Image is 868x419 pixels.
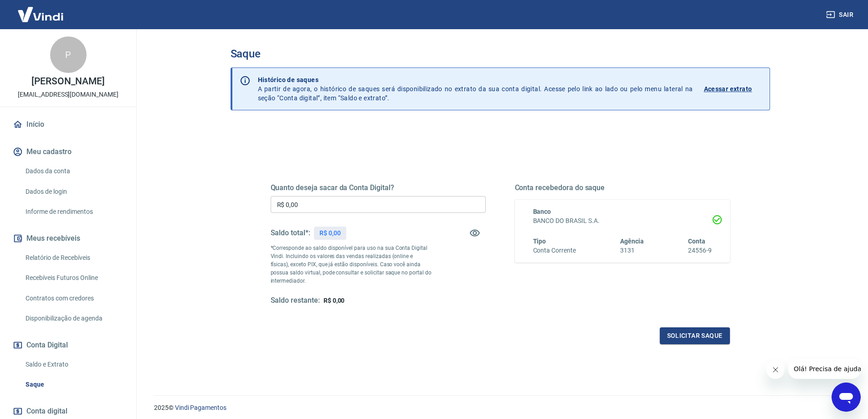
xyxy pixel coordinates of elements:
span: Agência [620,238,644,245]
button: Solicitar saque [660,327,730,344]
h5: Quanto deseja sacar da Conta Digital? [271,183,486,192]
div: P [50,36,87,73]
a: Recebíveis Futuros Online [22,269,125,287]
button: Meus recebíveis [11,228,125,248]
p: A partir de agora, o histórico de saques será disponibilizado no extrato da sua conta digital. Ac... [258,75,693,103]
img: Vindi [11,0,70,28]
a: Saldo e Extrato [22,355,125,374]
span: Conta digital [26,405,67,418]
span: Olá! Precisa de ajuda? [5,6,77,14]
h6: 24556-9 [688,246,712,255]
a: Saque [22,375,125,394]
a: Contratos com credores [22,289,125,308]
a: Disponibilização de agenda [22,309,125,328]
p: 2025 © [154,403,846,413]
p: Histórico de saques [258,75,693,84]
iframe: Mensagem da empresa [788,359,861,379]
h6: BANCO DO BRASIL S.A. [533,216,712,226]
p: [PERSON_NAME] [31,77,104,86]
a: Acessar extrato [704,75,762,103]
span: R$ 0,00 [324,297,345,304]
h5: Conta recebedora do saque [515,183,730,192]
p: R$ 0,00 [319,228,341,238]
iframe: Botão para abrir a janela de mensagens [832,383,861,412]
iframe: Fechar mensagem [766,361,785,379]
span: Tipo [533,238,546,245]
h6: Conta Corrente [533,246,576,255]
h5: Saldo total*: [271,228,310,238]
p: *Corresponde ao saldo disponível para uso na sua Conta Digital Vindi. Incluindo os valores das ve... [271,244,432,285]
button: Conta Digital [11,335,125,355]
button: Sair [824,6,857,23]
span: Banco [533,208,551,215]
a: Início [11,114,125,134]
button: Meu cadastro [11,142,125,162]
a: Dados da conta [22,162,125,181]
a: Informe de rendimentos [22,202,125,221]
a: Vindi Pagamentos [175,404,226,411]
p: [EMAIL_ADDRESS][DOMAIN_NAME] [18,90,118,99]
span: Conta [688,238,705,245]
p: Acessar extrato [704,84,752,93]
a: Dados de login [22,182,125,201]
a: Relatório de Recebíveis [22,248,125,267]
h5: Saldo restante: [271,296,320,305]
h3: Saque [231,47,770,60]
h6: 3131 [620,246,644,255]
